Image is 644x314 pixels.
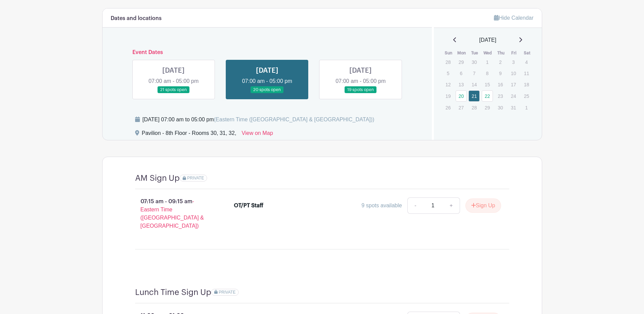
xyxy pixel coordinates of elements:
p: 5 [442,68,454,78]
p: 8 [482,68,493,78]
h4: Lunch Time Sign Up [135,287,211,297]
div: [DATE] 07:00 am to 05:00 pm [143,116,374,124]
p: 19 [442,91,454,101]
p: 18 [521,79,532,90]
p: 7 [468,68,480,78]
th: Sun [442,50,455,56]
p: 11 [521,68,532,78]
span: (Eastern Time ([GEOGRAPHIC_DATA] & [GEOGRAPHIC_DATA])) [214,117,374,122]
a: Hide Calendar [494,15,533,21]
p: 16 [495,79,506,90]
p: 27 [456,102,467,113]
h6: Dates and locations [111,15,162,22]
p: 23 [495,91,506,101]
span: PRIVATE [187,176,204,180]
p: 13 [456,79,467,90]
p: 26 [442,102,454,113]
span: [DATE] [479,36,496,44]
span: PRIVATE [219,290,236,295]
th: Thu [494,50,508,56]
p: 24 [508,91,519,101]
a: + [443,197,460,214]
p: 17 [508,79,519,90]
th: Wed [481,50,495,56]
h6: Event Dates [127,49,408,56]
p: 29 [456,57,467,67]
p: 14 [468,79,480,90]
h4: AM Sign Up [135,173,180,183]
p: 6 [456,68,467,78]
p: 31 [508,102,519,113]
span: - Eastern Time ([GEOGRAPHIC_DATA] & [GEOGRAPHIC_DATA]) [141,198,204,229]
p: 28 [468,102,480,113]
p: 2 [495,57,506,67]
p: 9 [495,68,506,78]
p: 15 [482,79,493,90]
a: 20 [456,90,467,102]
th: Tue [468,50,481,56]
p: 07:15 am - 09:15 am [124,195,223,233]
div: OT/PT Staff [234,202,263,210]
a: - [407,197,423,214]
p: 30 [468,57,480,67]
p: 28 [442,57,454,67]
p: 1 [482,57,493,67]
p: 12 [442,79,454,90]
div: 9 spots available [362,202,402,210]
th: Sat [520,50,534,56]
p: 4 [521,57,532,67]
div: Pavilion - 8th Floor - Rooms 30, 31, 32, [142,129,236,140]
p: 10 [508,68,519,78]
p: 1 [521,102,532,113]
p: 25 [521,91,532,101]
th: Mon [455,50,468,56]
p: 30 [495,102,506,113]
p: 3 [508,57,519,67]
button: Sign Up [465,198,501,213]
a: 22 [482,90,493,102]
a: 21 [468,90,480,102]
p: 29 [482,102,493,113]
a: View on Map [242,129,273,140]
th: Fri [508,50,521,56]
